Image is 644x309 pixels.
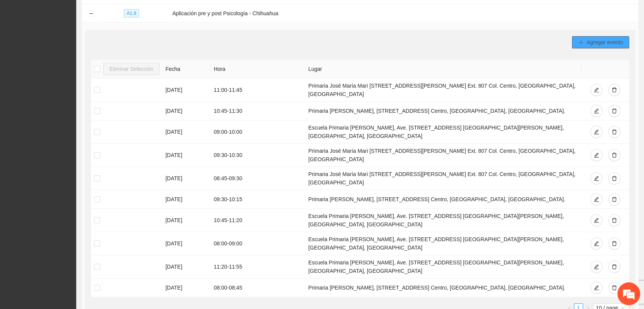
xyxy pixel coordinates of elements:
td: Primaria José María Mari [STREET_ADDRESS][PERSON_NAME] Ext. 807 Col. Centro, [GEOGRAPHIC_DATA], [... [305,78,582,102]
span: edit [594,176,599,182]
td: [DATE] [162,255,211,279]
span: delete [612,218,617,224]
button: edit [590,84,602,96]
span: delete [612,176,617,182]
button: delete [608,214,620,226]
td: Primaria [PERSON_NAME], [STREET_ADDRESS] Centro, [GEOGRAPHIC_DATA], [GEOGRAPHIC_DATA]. [305,102,582,120]
span: Estamos en línea. [44,102,105,179]
td: 09:30 - 10:15 [211,190,305,209]
td: Primaria José María Mari [STREET_ADDRESS][PERSON_NAME] Ext. 807 Col. Centro, [GEOGRAPHIC_DATA], [... [305,167,582,190]
span: delete [612,264,617,270]
span: delete [612,108,617,114]
span: edit [594,264,599,270]
span: delete [612,129,617,135]
button: delete [608,172,620,184]
button: edit [590,105,602,117]
span: delete [612,285,617,291]
button: delete [608,237,620,250]
button: delete [608,84,620,96]
td: [DATE] [162,232,211,255]
button: delete [608,149,620,161]
td: [DATE] [162,209,211,232]
span: edit [594,285,599,291]
th: Lugar [305,60,582,78]
span: Agregar evento [586,38,623,46]
td: [DATE] [162,190,211,209]
button: plusAgregar evento [572,36,629,48]
td: [DATE] [162,167,211,190]
div: Minimizar ventana de chat en vivo [125,4,143,22]
td: Escuela Primaria [PERSON_NAME], Ave. [STREET_ADDRESS] [GEOGRAPHIC_DATA][PERSON_NAME], [GEOGRAPHIC... [305,255,582,279]
span: edit [594,108,599,114]
td: Primaria [PERSON_NAME], [STREET_ADDRESS] Centro, [GEOGRAPHIC_DATA], [GEOGRAPHIC_DATA]. [305,190,582,209]
td: 08:00 - 09:00 [211,232,305,255]
th: Fecha [162,60,211,78]
button: delete [608,193,620,205]
td: 10:45 - 11:30 [211,102,305,120]
div: Chatee con nosotros ahora [40,39,128,49]
span: delete [612,87,617,93]
button: edit [590,237,602,250]
td: [DATE] [162,144,211,167]
button: edit [590,261,602,273]
button: delete [608,126,620,138]
span: delete [612,197,617,203]
button: edit [590,126,602,138]
span: A1.9 [124,9,139,18]
td: 08:45 - 09:30 [211,167,305,190]
td: 09:30 - 10:30 [211,144,305,167]
button: edit [590,193,602,205]
span: edit [594,218,599,224]
td: 11:00 - 11:45 [211,78,305,102]
th: Hora [211,60,305,78]
td: 08:00 - 08:45 [211,279,305,297]
button: Collapse row [88,11,94,17]
button: delete [608,282,620,294]
textarea: Escriba su mensaje y pulse “Intro” [4,208,145,235]
span: edit [594,129,599,135]
span: edit [594,241,599,247]
button: delete [608,105,620,117]
span: plus [578,40,583,46]
td: [DATE] [162,120,211,144]
span: delete [612,241,617,247]
td: [DATE] [162,78,211,102]
span: edit [594,197,599,203]
td: Primaria [PERSON_NAME], [STREET_ADDRESS] Centro, [GEOGRAPHIC_DATA], [GEOGRAPHIC_DATA]. [305,279,582,297]
td: 11:20 - 11:55 [211,255,305,279]
span: delete [612,152,617,159]
td: Primaria José María Mari [STREET_ADDRESS][PERSON_NAME] Ext. 807 Col. Centro, [GEOGRAPHIC_DATA], [... [305,144,582,167]
td: 09:00 - 10:00 [211,120,305,144]
button: delete [608,261,620,273]
td: Escuela Primaria [PERSON_NAME], Ave. [STREET_ADDRESS] [GEOGRAPHIC_DATA][PERSON_NAME], [GEOGRAPHIC... [305,120,582,144]
td: Escuela Primaria [PERSON_NAME], Ave. [STREET_ADDRESS] [GEOGRAPHIC_DATA][PERSON_NAME], [GEOGRAPHIC... [305,209,582,232]
button: Eliminar Selección [103,63,159,75]
td: [DATE] [162,102,211,120]
button: edit [590,214,602,226]
td: Escuela Primaria [PERSON_NAME], Ave. [STREET_ADDRESS] [GEOGRAPHIC_DATA][PERSON_NAME], [GEOGRAPHIC... [305,232,582,255]
button: edit [590,149,602,161]
td: [DATE] [162,279,211,297]
span: edit [594,152,599,159]
button: edit [590,172,602,184]
button: edit [590,282,602,294]
td: Aplicación pre y post Psicología - Chihuahua [169,4,638,22]
td: 10:45 - 11:20 [211,209,305,232]
span: edit [594,87,599,93]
